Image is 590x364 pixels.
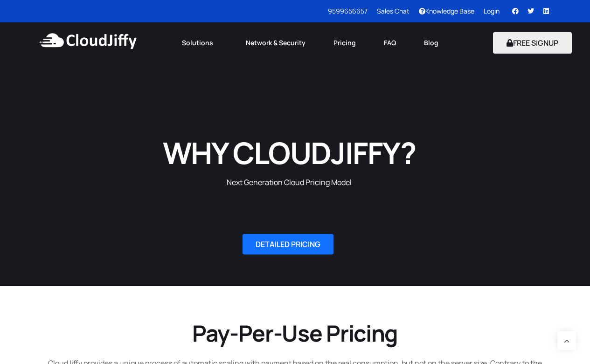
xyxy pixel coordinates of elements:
a: Blog [410,33,452,53]
a: FREE SIGNUP [493,38,572,48]
a: Sales Chat [377,7,410,15]
a: 9599656657 [328,7,368,15]
h1: WHY CLOUDJIFFY? [146,133,432,172]
button: FREE SIGNUP [493,32,572,54]
h2: Pay-Per-Use Pricing [34,319,556,348]
a: Pricing [319,33,370,53]
a: DETAILED PRICING [243,234,333,254]
a: Network & Security [232,33,319,53]
a: Login [484,7,500,15]
span: DETAILED PRICING [256,240,320,248]
p: Next Generation Cloud Pricing Model [146,177,432,189]
a: Knowledge Base [419,7,474,15]
a: FAQ [370,33,410,53]
a: Solutions [168,33,232,53]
